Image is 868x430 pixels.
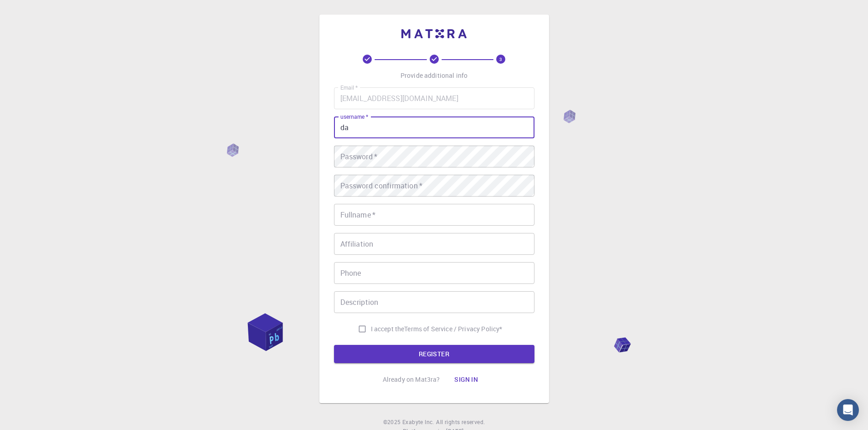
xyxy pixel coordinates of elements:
[447,370,485,389] button: Sign in
[401,71,467,80] p: Provide additional info
[404,324,502,334] a: Terms of Service / Privacy Policy*
[340,113,368,121] label: username
[383,375,440,384] p: Already on Mat3ra?
[334,345,534,363] button: REGISTER
[837,399,859,421] div: Open Intercom Messenger
[404,324,502,334] p: Terms of Service / Privacy Policy *
[436,418,485,427] span: All rights reserved.
[402,418,434,425] span: Exabyte Inc.
[499,56,502,62] text: 3
[402,418,434,427] a: Exabyte Inc.
[371,324,405,334] span: I accept the
[383,418,402,427] span: © 2025
[340,84,358,91] label: Email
